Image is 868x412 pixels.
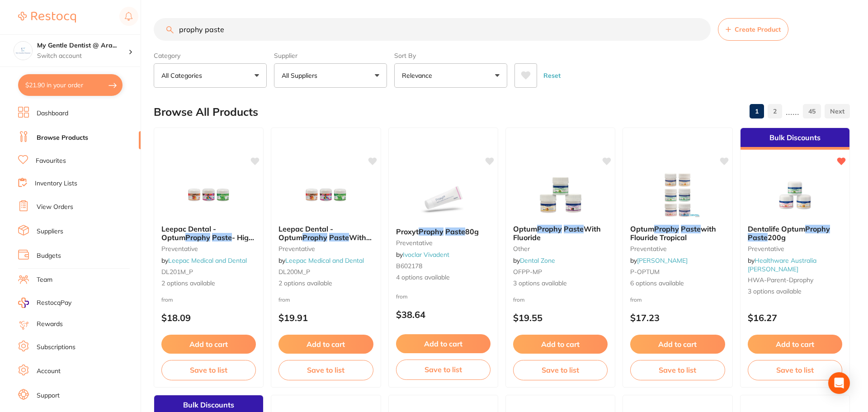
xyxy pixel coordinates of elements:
span: from [161,296,173,303]
img: Restocq Logo [18,12,76,23]
a: Support [37,391,60,400]
a: 2 [768,102,782,120]
a: Inventory Lists [35,179,77,188]
span: from [278,296,290,303]
button: Add to cart [630,335,725,354]
b: Leepac Dental - Optum Prophy Paste - High Quality Dental Product [161,225,256,242]
span: with Flouride Tropical [630,224,716,242]
em: Prophy [185,233,210,242]
span: 2 options available [278,279,373,288]
img: Leepac Dental - Optum Prophy Paste - High Quality Dental Product [179,172,238,218]
em: Prophy [654,224,679,233]
span: by [278,256,364,265]
em: Paste [445,227,465,236]
a: 45 [803,102,821,120]
em: Prophy [302,233,327,242]
p: ...... [786,106,799,117]
button: Save to list [278,360,373,380]
button: Add to cart [396,334,491,353]
a: Browse Products [37,133,88,142]
small: other [513,245,608,252]
button: Add to cart [513,335,608,354]
a: Leepac Medical and Dental [285,256,364,265]
p: $16.27 [748,313,842,323]
img: RestocqPay [18,298,29,308]
a: 1 [750,102,764,120]
span: Dentalife Optum [748,224,805,233]
p: $38.64 [396,309,491,320]
input: Search Products [154,18,711,41]
button: All Suppliers [274,63,387,88]
a: RestocqPay [18,298,71,308]
span: B602178 [396,262,422,270]
a: Healthware Australia [PERSON_NAME] [748,256,816,273]
button: $21.90 in your order [18,74,123,96]
button: Create Product [718,18,788,41]
img: Leepac Dental - Optum Prophy Paste With Fluoride - High Quality Dental Product [297,172,355,218]
button: Save to list [161,360,256,380]
span: 200g [768,233,786,242]
small: preventative [396,239,491,246]
em: Paste [681,224,701,233]
p: $19.55 [513,313,608,323]
span: 80g [465,227,479,236]
span: 3 options available [513,279,608,288]
button: Relevance [394,63,507,88]
span: 2 options available [161,279,256,288]
button: Save to list [748,360,842,380]
button: Reset [541,63,563,88]
a: Favourites [36,156,66,166]
a: Ivoclar Vivadent [403,251,449,259]
button: Add to cart [161,335,256,354]
span: P-OPTUM [630,268,660,276]
span: by [630,256,688,265]
a: Dashboard [37,109,68,118]
span: Leepac Dental - Optum [161,224,216,242]
span: by [748,256,816,273]
p: All Suppliers [282,71,321,80]
p: $18.09 [161,313,256,323]
b: Leepac Dental - Optum Prophy Paste With Fluoride - High Quality Dental Product [278,225,373,242]
label: Supplier [274,52,387,60]
em: Paste [212,233,232,242]
span: from [630,296,642,303]
div: Bulk Discounts [741,128,849,150]
em: Paste [329,233,349,242]
span: RestocqPay [37,298,71,308]
p: Relevance [402,71,436,80]
p: $19.91 [278,313,373,323]
span: HWA-parent-Dprophy [748,276,813,284]
a: Rewards [37,320,63,329]
a: Account [37,367,61,376]
span: DL201M_P [161,268,193,276]
a: Leepac Medical and Dental [168,256,247,265]
a: Team [37,275,52,284]
a: Subscriptions [37,343,75,352]
a: Restocq Logo [18,7,76,28]
em: Prophy [537,224,562,233]
h4: My Gentle Dentist @ Arana Hills [37,41,128,50]
span: OFPP-MP [513,268,542,276]
small: preventative [630,245,725,252]
p: $17.23 [630,313,725,323]
span: 6 options available [630,279,725,288]
p: Switch account [37,52,128,61]
button: Save to list [513,360,608,380]
span: 3 options available [748,287,842,296]
img: Dentalife Optum Prophy Paste 200g [765,172,824,218]
a: View Orders [37,203,73,212]
span: DL200M_P [278,268,310,276]
em: Prophy [805,224,830,233]
span: Proxyt [396,227,419,236]
button: All Categories [154,63,267,88]
span: Create Product [735,26,781,33]
span: from [513,296,525,303]
span: by [396,251,449,259]
p: All Categories [161,71,206,80]
span: With Fluoride [513,224,601,242]
b: Dentalife Optum Prophy Paste 200g [748,225,842,242]
span: by [513,256,555,265]
small: preventative [161,245,256,252]
div: Open Intercom Messenger [828,372,850,394]
button: Add to cart [278,335,373,354]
